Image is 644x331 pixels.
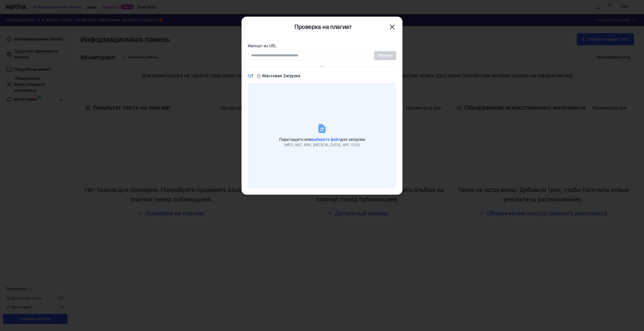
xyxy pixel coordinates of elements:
div: / 1 [248,72,253,80]
div: (MP3, AAC, WAV, [MEDICAL_DATA], AIFF, OGG) [279,143,365,148]
span: Перетащите или для загрузки [279,137,365,142]
label: Импорт из URL [248,43,396,49]
span: 0 [248,73,250,79]
button: Массовая Загрузка [255,72,302,80]
span: выберите файл [311,137,340,142]
h2: Проверка на плагиат [294,22,352,32]
div: или [319,64,325,68]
